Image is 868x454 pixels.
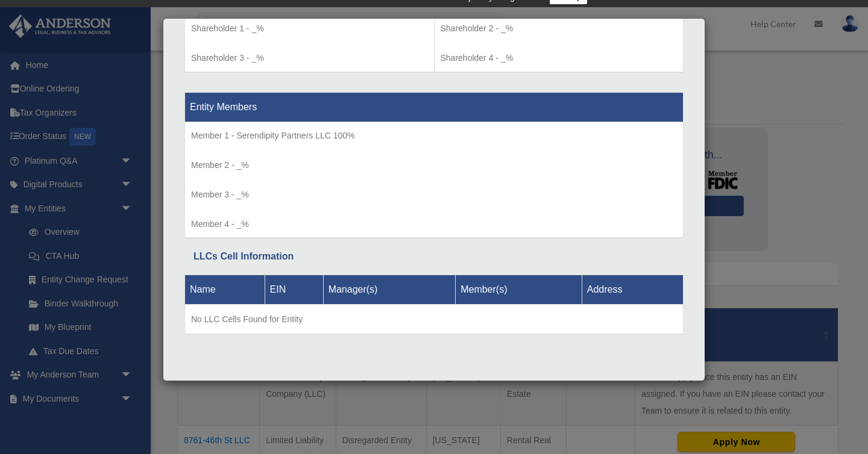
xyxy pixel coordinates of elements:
[185,92,684,122] th: Entity Members
[323,275,456,305] th: Manager(s)
[191,51,428,66] p: Shareholder 3 - _%
[5,81,863,92] div: Move To ...
[191,128,677,143] p: Member 1 - Serendipity Partners LLC 100%
[191,217,677,232] p: Member 4 - _%
[191,158,677,173] p: Member 2 - _%
[5,16,863,26] div: Sort New > Old
[5,70,863,81] div: Rename
[441,21,678,36] p: Shareholder 2 - _%
[185,305,684,335] td: No LLC Cells Found for Entity
[456,275,582,305] th: Member(s)
[441,51,678,66] p: Shareholder 4 - _%
[185,275,265,305] th: Name
[191,21,428,36] p: Shareholder 1 - _%
[5,5,863,16] div: Sort A > Z
[5,37,863,48] div: Delete
[5,59,863,70] div: Sign out
[582,275,683,305] th: Address
[265,275,323,305] th: EIN
[193,248,675,265] div: LLCs Cell Information
[191,187,677,202] p: Member 3 - _%
[5,48,863,59] div: Options
[5,26,863,37] div: Move To ...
